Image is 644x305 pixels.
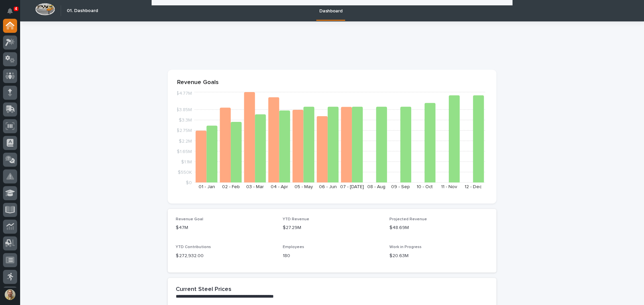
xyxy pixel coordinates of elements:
[389,252,488,259] p: $20.63M
[283,217,309,221] span: YTD Revenue
[176,128,192,133] tspan: $2.75M
[319,184,337,189] text: 06 - Jun
[178,170,192,174] tspan: $550K
[176,217,203,221] span: Revenue Goal
[391,184,410,189] text: 09 - Sep
[389,224,488,231] p: $48.69M
[179,118,192,123] tspan: $3.3M
[181,159,192,164] tspan: $1.1M
[176,245,211,249] span: YTD Contributions
[246,184,264,189] text: 03 - Mar
[3,288,17,302] button: users-avatar
[389,217,427,221] span: Projected Revenue
[176,286,231,293] h2: Current Steel Prices
[417,184,433,189] text: 10 - Oct
[271,184,288,189] text: 04 - Apr
[3,4,17,18] button: Notifications
[186,180,192,185] tspan: $0
[176,91,192,96] tspan: $4.77M
[441,184,457,189] text: 11 - Nov
[283,252,382,259] p: 180
[340,184,364,189] text: 07 - [DATE]
[367,184,385,189] text: 08 - Aug
[222,184,240,189] text: 02 - Feb
[389,245,422,249] span: Work in Progress
[15,6,17,11] p: 4
[176,224,275,231] p: $47M
[176,252,275,259] p: $ 272,932.00
[8,8,17,19] div: Notifications4
[179,139,192,143] tspan: $2.2M
[177,79,487,86] p: Revenue Goals
[67,8,98,14] h2: 01. Dashboard
[283,245,304,249] span: Employees
[199,184,215,189] text: 01 - Jan
[465,184,482,189] text: 12 - Dec
[294,184,313,189] text: 05 - May
[283,224,382,231] p: $27.29M
[177,149,192,154] tspan: $1.65M
[176,107,192,112] tspan: $3.85M
[35,3,55,15] img: Workspace Logo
